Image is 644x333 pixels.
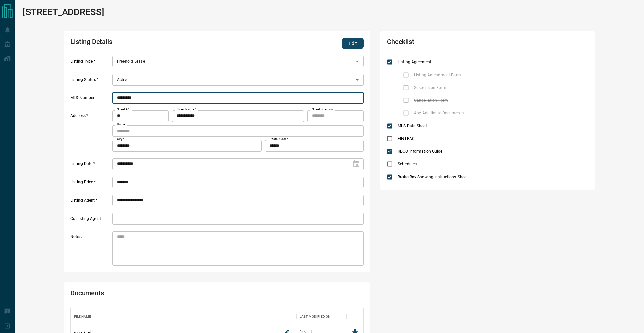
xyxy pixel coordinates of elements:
span: RECO Information Guide [396,148,444,154]
label: Street Direction [312,107,333,112]
label: Listing Date [70,161,111,170]
span: Listing Amendment Form [412,72,463,78]
div: Last Modified On [296,307,346,326]
label: Listing Type [70,59,111,67]
label: Listing Agent [70,198,111,206]
label: City [117,137,124,141]
span: FINTRAC [396,136,416,142]
div: Filename [74,307,91,326]
label: MLS Number [70,95,111,104]
span: Suspension Form [412,85,448,91]
div: Freehold Lease [112,56,364,67]
label: Listing Status [70,77,111,86]
h2: Listing Details [70,38,246,49]
div: Filename [71,307,296,326]
span: Listing Agreement [396,59,433,65]
label: Unit # [117,122,125,127]
h2: Checklist [387,38,508,49]
label: Address [70,113,111,151]
span: MLS Data Sheet [396,123,429,129]
label: Notes [70,234,111,266]
div: Active [112,74,364,85]
label: Postal Code [270,137,288,141]
button: Edit [342,38,364,49]
div: Last Modified On [300,307,330,326]
span: BrokerBay Showing Instructions Sheet [396,174,469,180]
label: Street Name [177,107,196,112]
label: Street # [117,107,129,112]
span: Cancellation Form [412,97,450,103]
label: Listing Price [70,179,111,188]
label: Co Listing Agent [70,216,111,225]
span: Any Additional Documents [412,110,465,116]
h2: Documents [70,289,246,300]
h1: [STREET_ADDRESS] [23,7,104,17]
span: Schedules [396,161,418,167]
